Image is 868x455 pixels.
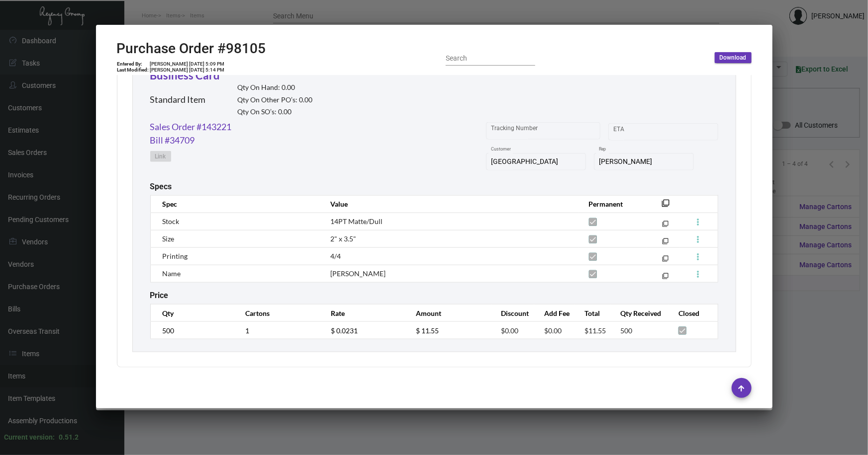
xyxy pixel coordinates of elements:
[320,195,579,213] th: Value
[662,257,669,264] mat-icon: filter_none
[715,52,752,63] button: Download
[611,304,669,322] th: Qty Received
[613,128,644,136] input: Start date
[163,252,188,260] span: Printing
[150,151,171,162] button: Link
[575,304,611,322] th: Total
[150,120,232,134] a: Sales Order #143221
[720,54,747,62] span: Download
[544,326,562,335] span: $0.00
[330,234,356,243] span: 2" x 3.5"
[579,195,647,213] th: Permanent
[406,304,491,322] th: Amount
[117,40,266,57] h2: Purchase Order #98105
[117,67,150,73] td: Last Modified:
[150,304,235,322] th: Qty
[150,134,195,147] a: Bill #34709
[155,152,166,161] span: Link
[662,275,669,281] mat-icon: filter_none
[59,432,79,443] div: 0.51.2
[238,108,313,116] h2: Qty On SO’s: 0.00
[534,304,575,322] th: Add Fee
[321,304,406,322] th: Rate
[669,304,718,322] th: Closed
[150,291,169,300] h2: Price
[117,61,150,67] td: Entered By:
[330,217,383,226] span: 14PT Matte/Dull
[150,182,172,191] h2: Specs
[662,240,669,246] mat-icon: filter_none
[150,69,220,82] a: Business Card
[585,326,606,335] span: $11.55
[238,96,313,104] h2: Qty On Other PO’s: 0.00
[4,432,55,443] div: Current version:
[235,304,320,322] th: Cartons
[621,326,633,335] span: 500
[501,326,519,335] span: $0.00
[150,195,320,213] th: Spec
[653,128,700,136] input: End date
[150,94,206,105] h2: Standard Item
[163,269,181,278] span: Name
[662,223,669,229] mat-icon: filter_none
[238,83,313,92] h2: Qty On Hand: 0.00
[163,217,180,226] span: Stock
[491,304,535,322] th: Discount
[163,234,175,243] span: Size
[330,269,386,278] span: [PERSON_NAME]
[662,202,670,210] mat-icon: filter_none
[330,252,341,260] span: 4/4
[150,61,225,67] td: [PERSON_NAME] [DATE] 5:09 PM
[150,67,225,73] td: [PERSON_NAME] [DATE] 5:14 PM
